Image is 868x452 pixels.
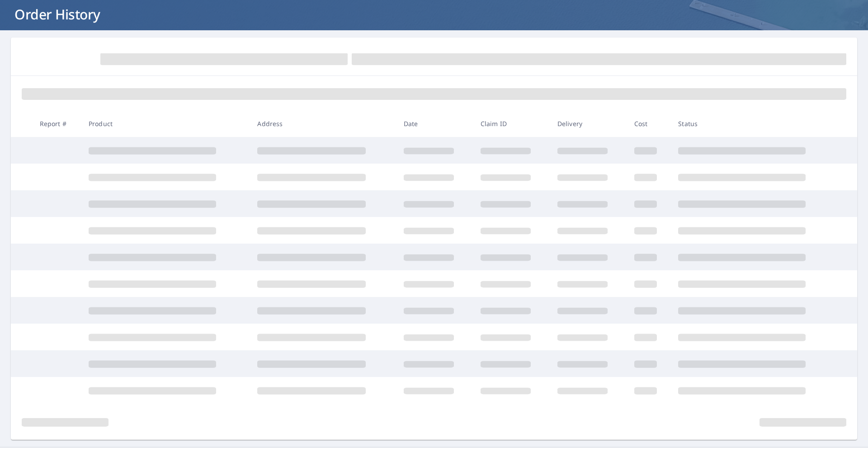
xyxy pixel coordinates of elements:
th: Address [250,110,396,137]
th: Delivery [550,110,627,137]
th: Date [396,110,473,137]
th: Status [671,110,840,137]
th: Claim ID [473,110,550,137]
th: Report # [33,110,81,137]
h1: Order History [11,5,857,24]
th: Cost [627,110,671,137]
th: Product [81,110,250,137]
